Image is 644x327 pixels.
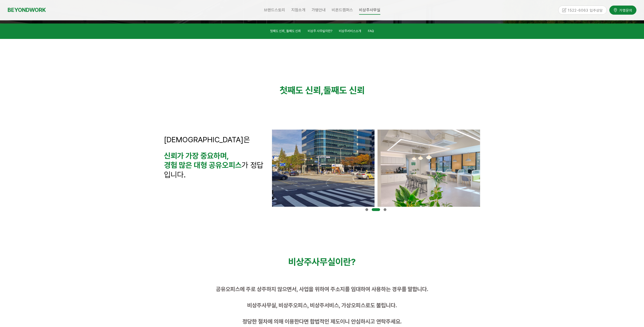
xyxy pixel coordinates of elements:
a: 비상주 사무실이란? [308,28,332,35]
strong: 경험 많은 대형 공유오피스 [164,160,242,170]
span: 가 정답입니다. [164,160,263,179]
span: [DEMOGRAPHIC_DATA]은 [164,135,250,144]
a: 비상주서비스소개 [339,28,361,35]
a: 지점소개 [288,4,308,16]
strong: 신뢰가 가장 중요하며, [164,151,229,160]
span: 지점소개 [291,8,305,12]
span: 가맹안내 [311,8,326,12]
a: 첫째도 신뢰, 둘째도 신뢰 [270,28,301,35]
a: 비욘드캠퍼스 [329,4,356,16]
a: 비상주사무실 [356,4,383,16]
span: 비상주사무실, 비상주오피스, 비상주서비스, 가상오피스로도 불립니다. [247,302,397,309]
span: 비상주서비스소개 [339,29,361,33]
span: 정당한 절차에 의해 이용한다면 합법적인 제도이니 안심하시고 연락주세요. [242,318,402,325]
span: 첫째도 신뢰, 둘째도 신뢰 [270,29,301,33]
span: 비상주사무실 [359,6,380,15]
a: 가맹문의 [609,5,636,14]
strong: 첫째도 신뢰, [280,85,323,96]
a: FAQ [368,28,374,35]
a: BEYONDWORK [8,5,46,15]
span: 비욘드캠퍼스 [332,8,353,12]
span: FAQ [368,29,374,33]
a: 가맹안내 [308,4,329,16]
a: 브랜드스토리 [261,4,288,16]
strong: 둘째도 신뢰 [323,85,365,96]
span: 비상주사무실이란? [288,256,356,267]
span: 브랜드스토리 [264,8,285,12]
span: 공유오피스에 주로 상주하지 않으면서, 사업을 위하여 주소지를 임대하여 사용하는 경우를 말합니다. [216,286,428,292]
span: 가맹문의 [618,7,632,12]
span: 비상주 사무실이란? [308,29,332,33]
